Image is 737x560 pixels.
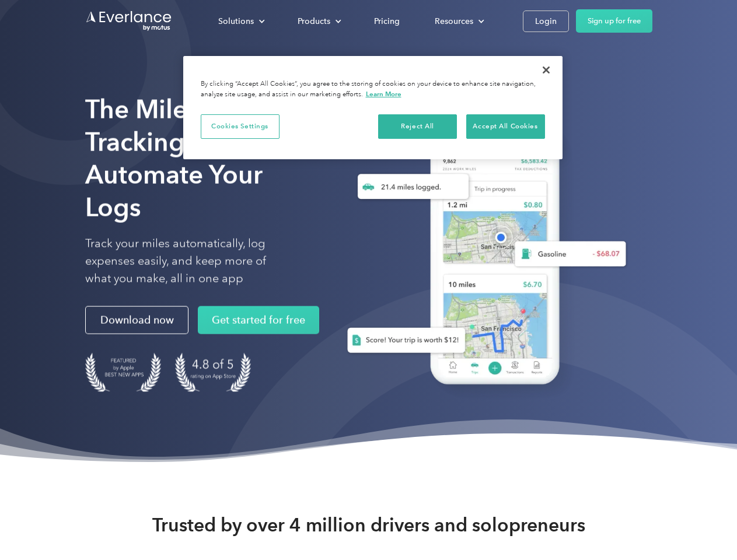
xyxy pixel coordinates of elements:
div: Products [298,14,330,29]
a: Sign up for free [576,9,652,33]
button: Close [533,57,559,83]
button: Reject All [378,114,457,139]
strong: Trusted by over 4 million drivers and solopreneurs [152,513,585,537]
div: Products [286,11,351,32]
img: Everlance, mileage tracker app, expense tracking app [329,111,635,402]
a: Pricing [362,11,411,32]
div: Solutions [218,14,254,29]
div: Login [535,14,557,29]
img: 4.9 out of 5 stars on the app store [175,353,251,392]
img: Badge for Featured by Apple Best New Apps [85,353,161,392]
a: Login [523,10,569,32]
a: More information about your privacy, opens in a new tab [366,90,401,98]
button: Cookies Settings [201,114,280,139]
div: Pricing [374,14,400,29]
div: Resources [435,14,473,29]
p: Track your miles automatically, log expenses easily, and keep more of what you make, all in one app [85,235,294,288]
div: Privacy [183,56,563,159]
div: Resources [423,11,494,32]
div: Solutions [207,11,274,32]
a: Go to homepage [85,10,173,32]
div: Cookie banner [183,56,563,159]
a: Get started for free [198,306,319,334]
a: Download now [85,306,188,334]
button: Accept All Cookies [466,114,545,139]
div: By clicking “Accept All Cookies”, you agree to the storing of cookies on your device to enhance s... [201,79,545,100]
